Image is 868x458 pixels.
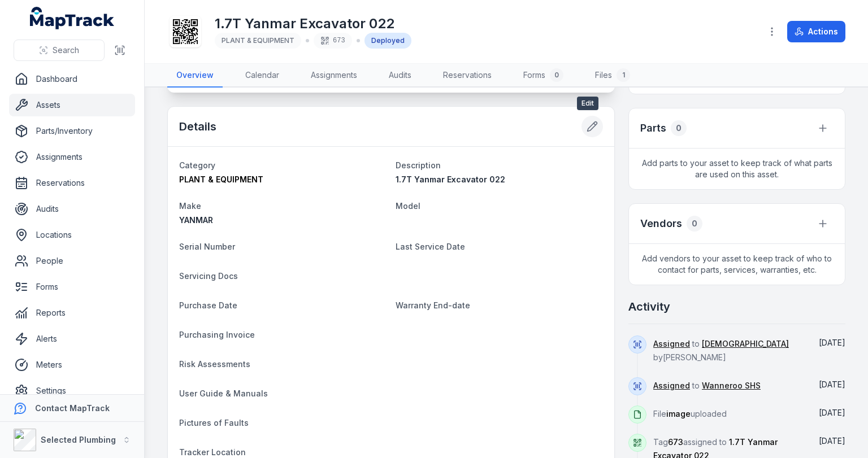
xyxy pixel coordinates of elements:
span: Add parts to your asset to keep track of what parts are used on this asset. [629,149,845,189]
span: Edit [577,97,598,110]
span: [DATE] [819,380,845,389]
a: Wanneroo SHS [702,380,761,391]
div: 0 [687,216,702,232]
a: People [9,250,135,272]
div: 0 [550,68,563,82]
a: Assigned [653,338,690,350]
div: 673 [314,33,352,49]
span: YANMAR [179,215,213,225]
a: Assignments [9,146,135,168]
span: Model [396,201,420,211]
time: 5/8/2025, 8:55:45 AM [819,408,845,417]
a: Forms [9,276,135,298]
time: 8/28/2025, 10:07:31 AM [819,338,845,347]
a: Locations [9,224,135,246]
span: 1.7T Yanmar Excavator 022 [396,175,505,184]
a: Reservations [9,172,135,194]
a: Files1 [586,64,639,88]
a: Meters [9,354,135,376]
span: to by [PERSON_NAME] [653,339,789,362]
span: Purchasing Invoice [179,330,255,339]
span: PLANT & EQUIPMENT [179,175,263,184]
a: Dashboard [9,68,135,90]
a: Settings [9,380,135,402]
a: Reports [9,302,135,324]
span: Servicing Docs [179,271,238,281]
button: Actions [787,21,845,42]
span: Last Service Date [396,242,465,251]
button: Search [14,40,105,61]
span: File uploaded [653,409,727,418]
a: Forms0 [514,64,572,88]
span: User Guide & Manuals [179,389,268,398]
span: Risk Assessments [179,359,250,369]
span: Purchase Date [179,300,237,310]
a: Calendar [236,64,288,88]
div: 0 [671,120,687,136]
span: Warranty End-date [396,300,470,310]
span: Tracker Location [179,447,246,457]
a: Alerts [9,328,135,350]
span: to [653,381,761,390]
a: Assigned [653,380,690,391]
span: Description [396,160,441,170]
a: Overview [167,64,223,88]
span: PLANT & EQUIPMENT [222,36,294,45]
span: [DATE] [819,338,845,347]
strong: Selected Plumbing [41,435,116,444]
a: Parts/Inventory [9,120,135,142]
a: Audits [9,198,135,220]
a: Assignments [302,64,366,88]
a: Audits [380,64,420,88]
time: 5/8/2025, 8:55:31 AM [819,436,845,446]
a: MapTrack [30,7,115,29]
div: Deployed [364,33,411,49]
time: 5/8/2025, 8:55:57 AM [819,380,845,389]
span: Make [179,201,201,211]
span: Search [53,45,79,56]
a: Assets [9,94,135,116]
a: Reservations [434,64,501,88]
span: 673 [668,437,683,447]
h3: Vendors [640,216,682,232]
strong: Contact MapTrack [35,403,110,413]
a: [DEMOGRAPHIC_DATA] [702,338,789,350]
span: [DATE] [819,436,845,446]
span: image [666,409,691,418]
h1: 1.7T Yanmar Excavator 022 [215,15,411,33]
span: Category [179,160,215,170]
h3: Parts [640,120,666,136]
span: Add vendors to your asset to keep track of who to contact for parts, services, warranties, etc. [629,244,845,285]
span: Pictures of Faults [179,418,249,428]
span: Serial Number [179,242,235,251]
div: 1 [617,68,630,82]
span: [DATE] [819,408,845,417]
h2: Details [179,119,216,134]
h2: Activity [628,299,670,315]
